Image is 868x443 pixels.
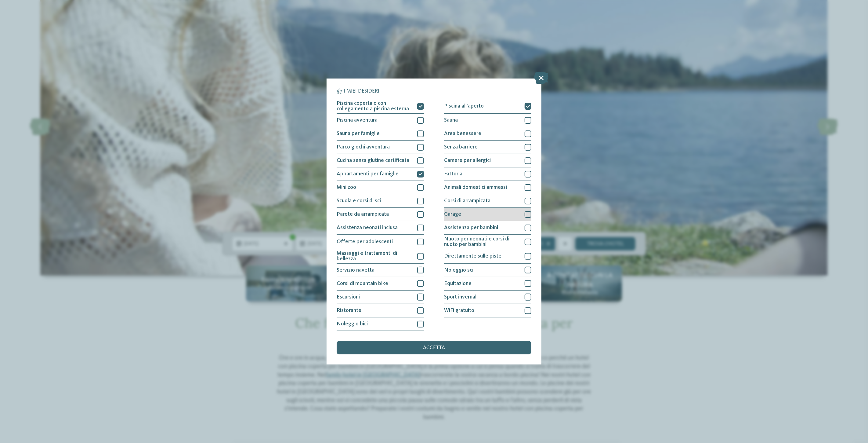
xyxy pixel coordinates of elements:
[444,158,491,163] span: Camere per allergici
[444,145,478,150] span: Senza barriere
[337,239,393,245] span: Offerte per adolescenti
[337,158,409,163] span: Cucina senza glutine certificata
[344,89,379,94] span: I miei desideri
[337,225,398,231] span: Assistenza neonati inclusa
[337,185,356,190] span: Mini zoo
[337,251,412,262] span: Massaggi e trattamenti di bellezza
[337,118,378,123] span: Piscina avventura
[444,212,461,217] span: Garage
[444,308,474,313] span: WiFi gratuito
[337,281,388,287] span: Corsi di mountain bike
[444,281,472,287] span: Equitazione
[444,236,520,247] span: Nuoto per neonati e corsi di nuoto per bambini
[337,295,360,300] span: Escursioni
[337,212,389,217] span: Parete da arrampicata
[444,268,473,273] span: Noleggio sci
[444,171,462,177] span: Fattoria
[337,308,361,313] span: Ristorante
[337,101,412,112] span: Piscina coperta o con collegamento a piscina esterna
[444,104,484,109] span: Piscina all'aperto
[444,131,481,137] span: Area benessere
[444,198,490,204] span: Corsi di arrampicata
[337,198,381,204] span: Scuola e corsi di sci
[423,345,445,351] span: accetta
[337,268,374,273] span: Servizio navetta
[337,171,399,177] span: Appartamenti per famiglie
[337,321,368,327] span: Noleggio bici
[444,254,501,259] span: Direttamente sulle piste
[337,131,380,137] span: Sauna per famiglie
[444,225,498,231] span: Assistenza per bambini
[337,145,390,150] span: Parco giochi avventura
[444,118,458,123] span: Sauna
[444,295,478,300] span: Sport invernali
[444,185,507,190] span: Animali domestici ammessi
